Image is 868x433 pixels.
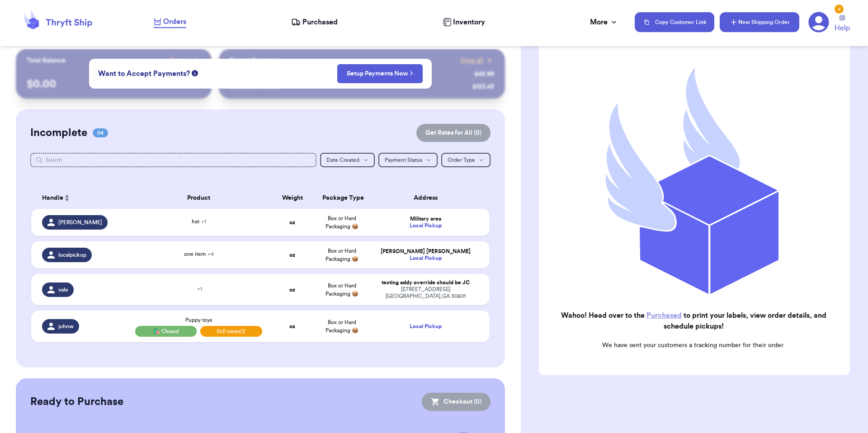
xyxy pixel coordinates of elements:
[448,157,475,163] span: Order Type
[200,326,263,337] span: Still owes (1)
[317,187,366,209] th: Package Type
[170,56,190,65] span: Payout
[58,219,102,226] span: [PERSON_NAME]
[326,157,359,163] span: Date Created
[268,187,317,209] th: Weight
[289,324,295,329] strong: oz
[58,251,86,259] span: localpickup
[474,70,494,79] div: $ 45.99
[27,56,66,65] p: Total Balance
[453,17,485,28] span: Inventory
[170,56,201,65] a: Payout
[372,286,479,300] div: [STREET_ADDRESS] [GEOGRAPHIC_DATA] , GA 30601
[98,68,190,79] span: Want to Accept Payments?
[422,393,491,411] button: Checkout (0)
[460,56,494,65] a: View all
[154,16,186,28] a: Orders
[347,69,413,78] a: Setup Payments Now
[325,216,359,229] span: Box or Hard Packaging 📦
[372,248,479,255] div: [PERSON_NAME] [PERSON_NAME]
[546,341,841,350] p: We have sent your customers a tracking number for their order.
[835,15,850,33] a: Help
[30,153,317,167] input: Search
[325,283,359,297] span: Box or Hard Packaging 📦
[208,251,214,257] span: + 4
[372,216,479,222] div: Military area
[808,12,829,33] a: 2
[135,326,197,337] div: 🛍️ Closed
[185,317,212,323] span: Puppy toys
[472,82,494,91] div: $ 123.45
[372,255,479,262] div: Local Pickup
[230,56,280,65] p: Recent Payments
[289,252,295,258] strong: oz
[184,251,214,257] span: one item
[372,222,479,229] div: Local Pickup
[42,193,63,203] span: Handle
[58,323,74,330] span: johnw
[30,126,87,140] h2: Incomplete
[835,23,850,33] span: Help
[325,248,359,262] span: Box or Hard Packaging 📦
[443,17,485,28] a: Inventory
[372,279,479,286] div: testing addy override should be JC
[460,56,483,65] span: View all
[289,220,295,225] strong: oz
[63,193,71,203] button: Sort ascending
[130,187,268,209] th: Product
[201,219,206,224] span: + 1
[302,17,338,28] span: Purchased
[325,320,359,333] span: Box or Hard Packaging 📦
[93,128,108,137] span: 04
[646,312,682,319] a: Purchased
[720,12,799,32] button: New Shipping Order
[546,310,841,332] h2: Wahoo! Head over to the to print your labels, view order details, and schedule pickups!
[289,287,295,292] strong: oz
[197,286,202,292] span: + 1
[58,286,68,293] span: vale
[291,17,338,28] a: Purchased
[27,77,201,91] p: $ 0.00
[372,323,479,330] div: Local Pickup
[367,187,490,209] th: Address
[163,16,186,27] span: Orders
[590,17,618,28] div: More
[192,219,206,224] span: hat
[337,64,423,83] button: Setup Payments Now
[835,5,844,14] div: 2
[385,157,422,163] span: Payment Status
[378,153,438,167] button: Payment Status
[635,12,714,32] button: Copy Customer Link
[441,153,491,167] button: Order Type
[416,124,491,142] button: Get Rates for All (0)
[30,395,123,409] h2: Ready to Purchase
[320,153,375,167] button: Date Created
